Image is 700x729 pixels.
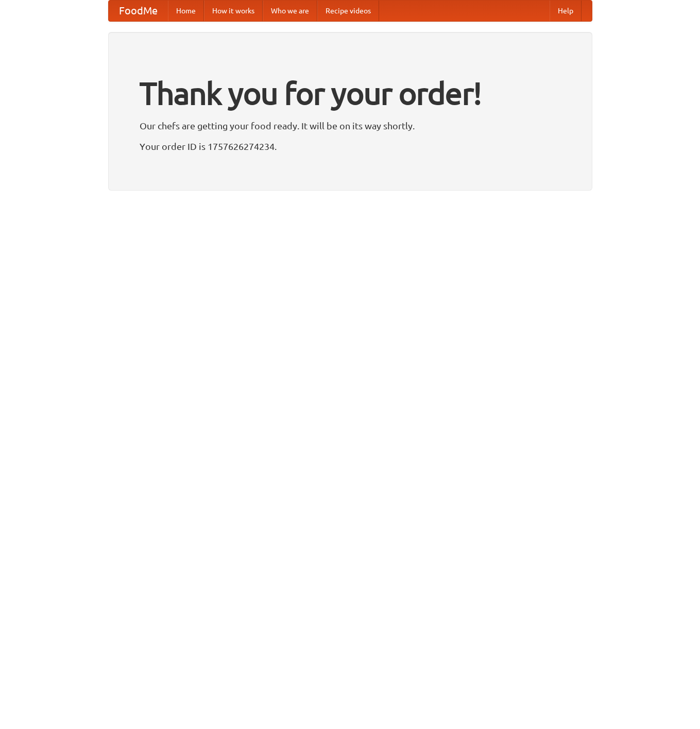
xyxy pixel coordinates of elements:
h1: Thank you for your order! [140,69,561,118]
a: FoodMe [109,1,168,21]
a: Recipe videos [317,1,379,21]
a: Who we are [263,1,317,21]
a: Help [550,1,582,21]
a: Home [168,1,204,21]
a: How it works [204,1,263,21]
p: Your order ID is 1757626274234. [140,139,561,154]
p: Our chefs are getting your food ready. It will be on its way shortly. [140,118,561,133]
